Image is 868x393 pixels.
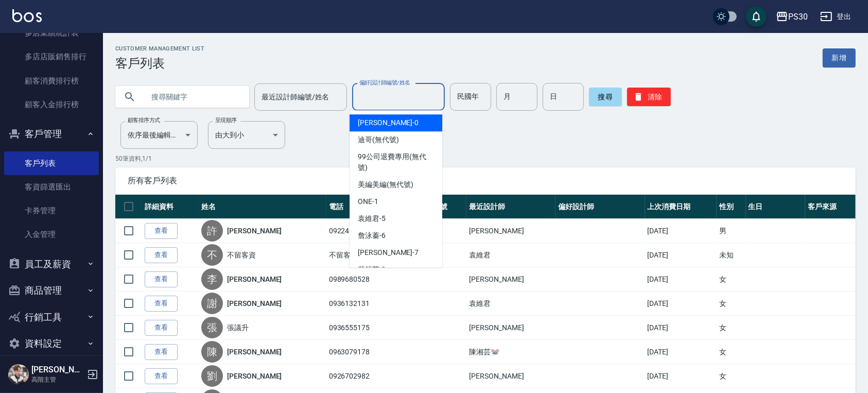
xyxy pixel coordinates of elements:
button: 搜尋 [589,88,622,106]
a: 不留客資 [227,250,256,260]
a: 查看 [145,368,178,384]
p: 50 筆資料, 1 / 1 [115,154,856,163]
div: 張 [201,317,223,338]
div: PS30 [788,10,808,23]
th: 姓名 [199,195,326,219]
td: 女 [717,340,745,364]
td: [DATE] [645,219,717,243]
a: [PERSON_NAME] [227,226,282,236]
a: [PERSON_NAME] [227,274,282,284]
a: 查看 [145,223,178,239]
td: 袁維君 [466,243,555,267]
td: 不留客資 [326,243,416,267]
a: [PERSON_NAME] [227,298,282,309]
img: Logo [12,9,42,22]
a: [PERSON_NAME] [227,347,282,357]
div: 由大到小 [208,121,285,149]
a: 查看 [145,344,178,360]
span: 迪哥 (無代號) [358,134,399,145]
th: 性別 [717,195,745,219]
td: 0963079178 [326,340,416,364]
h5: [PERSON_NAME] [31,365,84,375]
td: [DATE] [645,364,717,388]
span: 美編美編 (無代號) [358,179,413,190]
span: ONE -1 [358,196,378,207]
button: 商品管理 [4,277,99,304]
th: 上次消費日期 [645,195,717,219]
button: 清除 [627,88,671,106]
td: [DATE] [645,267,717,292]
div: 李 [201,268,223,290]
td: 男 [717,219,745,243]
button: 客戶管理 [4,121,99,147]
a: 新增 [823,48,856,67]
td: [PERSON_NAME] [466,219,555,243]
a: 查看 [145,320,178,336]
p: 高階主管 [31,375,84,384]
a: 卡券管理 [4,199,99,223]
a: 客資篩選匯出 [4,175,99,199]
a: 顧客入金排行榜 [4,93,99,116]
button: PS30 [772,6,812,27]
a: 入金管理 [4,223,99,246]
div: 謝 [201,293,223,314]
td: 0922460772 [326,219,416,243]
td: 女 [717,267,745,292]
a: 查看 [145,271,178,287]
h3: 客戶列表 [115,56,204,71]
button: 資料設定 [4,330,99,357]
th: 客戶來源 [805,195,856,219]
button: 行銷工具 [4,304,99,331]
a: 張議升 [227,322,249,333]
span: 99公司退費專用 (無代號) [358,151,434,173]
td: 0936132131 [326,292,416,316]
a: 查看 [145,247,178,263]
td: [DATE] [645,243,717,267]
th: 生日 [746,195,805,219]
td: 陳湘芸🐭 [466,340,555,364]
div: 陳 [201,341,223,363]
td: [PERSON_NAME] [466,267,555,292]
button: 員工及薪資 [4,251,99,278]
span: [PERSON_NAME] -7 [358,247,419,258]
label: 偏好設計師編號/姓名 [359,79,410,87]
label: 呈現順序 [215,116,237,124]
th: 電話 [326,195,416,219]
a: 多店店販銷售排行 [4,45,99,69]
td: 女 [717,316,745,340]
th: 最近設計師 [466,195,555,219]
td: 0926702982 [326,364,416,388]
a: 查看 [145,296,178,312]
a: 客戶列表 [4,151,99,175]
td: 袁維君 [466,292,555,316]
span: [PERSON_NAME] -0 [358,117,419,128]
div: 依序最後編輯時間 [120,121,198,149]
td: [DATE] [645,292,717,316]
h2: Customer Management List [115,45,204,52]
button: save [746,6,767,27]
td: 女 [717,292,745,316]
div: 劉 [201,365,223,387]
img: Person [8,364,29,385]
span: 袁維君 -5 [358,213,386,224]
input: 搜尋關鍵字 [144,83,241,111]
td: [DATE] [645,316,717,340]
div: 不 [201,244,223,266]
span: 詹泳蓁 -6 [358,230,386,241]
td: 0989680528 [326,267,416,292]
th: 詳細資料 [142,195,199,219]
div: 許 [201,220,223,242]
button: 登出 [816,7,856,26]
th: 偏好設計師 [555,195,645,219]
a: 顧客消費排行榜 [4,69,99,93]
td: [PERSON_NAME] [466,364,555,388]
span: 所有客戶列表 [128,176,843,186]
a: [PERSON_NAME] [227,371,282,381]
span: 戴鈺芳 -9 [358,264,386,275]
td: 未知 [717,243,745,267]
td: [DATE] [645,340,717,364]
label: 顧客排序方式 [128,116,160,124]
a: 多店業績統計表 [4,21,99,45]
td: 女 [717,364,745,388]
td: [PERSON_NAME] [466,316,555,340]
